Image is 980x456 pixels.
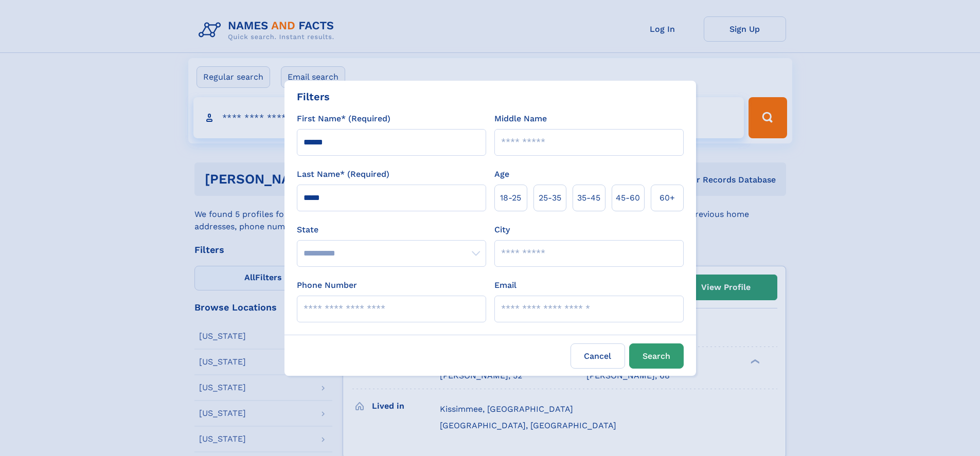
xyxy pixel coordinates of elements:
[571,343,625,369] label: Cancel
[629,343,684,369] button: Search
[494,168,509,180] label: Age
[616,192,640,204] span: 45‑60
[297,89,330,104] div: Filters
[577,192,600,204] span: 35‑45
[494,279,516,291] label: Email
[297,279,357,291] label: Phone Number
[539,192,561,204] span: 25‑35
[494,224,510,236] label: City
[297,224,486,236] label: State
[500,192,521,204] span: 18‑25
[297,113,390,125] label: First Name* (Required)
[297,168,389,180] label: Last Name* (Required)
[660,192,675,204] span: 60+
[494,113,547,125] label: Middle Name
